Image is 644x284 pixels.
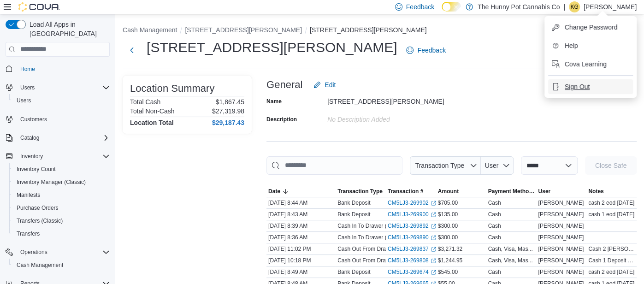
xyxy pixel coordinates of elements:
span: [PERSON_NAME] [538,222,584,230]
input: This is a search bar. As you type, the results lower in the page will automatically filter. [266,156,402,175]
p: Cash Out From Drawer (Cash 2) [337,245,417,253]
span: Transaction # [388,188,423,195]
span: Dark Mode [442,12,442,12]
a: CM5LJ3-269902External link [388,199,436,207]
button: Date [266,186,336,197]
span: Customers [20,116,47,123]
p: The Hunny Pot Cannabis Co [478,1,560,12]
button: Notes [586,186,637,197]
span: Cash 1 Deposit 136.35 Cashiers [PERSON_NAME], [PERSON_NAME] [588,257,635,264]
a: Inventory Count [13,164,59,175]
nav: An example of EuiBreadcrumbs [123,25,637,36]
span: $3,271.32 [438,245,462,253]
button: Cova Learning [548,57,633,71]
h1: [STREET_ADDRESS][PERSON_NAME] [147,38,397,57]
span: Transfers (Classic) [17,217,63,225]
h4: $29,187.43 [212,119,244,126]
span: Inventory Manager (Classic) [13,177,110,188]
span: $1,244.95 [438,257,462,264]
span: Users [20,84,35,91]
span: Inventory Count [13,164,110,175]
span: Transaction Type [337,188,383,195]
img: Cova [18,2,60,12]
p: $27,319.98 [212,107,244,115]
span: Users [17,97,31,104]
div: Cash, Visa, Mas... [488,257,532,264]
span: cash 1 eod [DATE] [588,211,634,218]
span: Cash Management [17,261,63,269]
a: Cash Management [13,260,67,271]
span: [PERSON_NAME] [538,257,584,264]
p: Bank Deposit [337,211,370,218]
button: Cash Management [123,26,177,34]
div: [DATE] 8:39 AM [266,220,336,231]
svg: External link [431,201,436,206]
div: [DATE] 8:49 AM [266,266,336,278]
svg: External link [431,224,436,229]
span: Inventory [20,153,43,160]
a: Transfers (Classic) [13,215,66,226]
span: Customers [17,113,110,125]
span: Inventory [17,151,110,162]
span: [PERSON_NAME] [538,245,584,253]
span: $300.00 [438,222,458,230]
div: [DATE] 11:02 PM [266,243,336,254]
button: Transaction Type [410,156,481,175]
button: Sign Out [548,79,633,94]
button: Inventory Count [9,163,113,176]
svg: External link [431,212,436,218]
p: Bank Deposit [337,199,370,207]
button: Transaction # [386,186,436,197]
h4: Location Total [130,119,174,126]
div: [DATE] 8:43 AM [266,209,336,220]
span: [PERSON_NAME] [538,234,584,241]
span: Cash Management [13,260,110,271]
div: Cash, Visa, Mas... [488,245,532,253]
span: [PERSON_NAME] [538,199,584,207]
span: Cova Learning [565,59,607,69]
button: Catalog [17,132,43,143]
h3: Location Summary [130,83,214,94]
a: Transfers [13,228,43,239]
h6: Total Non-Cash [130,107,175,115]
label: Description [266,116,297,123]
p: [PERSON_NAME] [584,1,637,12]
button: Operations [17,247,51,258]
span: cash 2 eod [DATE] [588,199,634,207]
button: Close Safe [585,156,637,175]
button: Users [2,81,113,94]
button: User [536,186,586,197]
button: Users [17,82,38,93]
p: $1,867.45 [216,98,244,106]
span: Catalog [17,132,110,143]
span: Users [17,82,110,93]
span: Purchase Orders [17,204,59,212]
div: Cash [488,268,501,276]
span: Home [17,63,110,75]
a: Manifests [13,189,44,201]
button: Cash Management [9,259,113,272]
button: Transaction Type [336,186,386,197]
span: Transfers (Classic) [13,215,110,226]
a: CM5LJ3-269674External link [388,268,436,276]
span: Date [268,188,280,195]
span: User [485,162,499,169]
button: Inventory [17,151,47,162]
svg: External link [431,270,436,275]
a: Purchase Orders [13,202,62,213]
h6: Total Cash [130,98,160,106]
div: Cash [488,211,501,218]
span: Amount [438,188,459,195]
p: Cash In To Drawer (Cash 1) [337,234,406,241]
span: Feedback [406,2,434,12]
span: Transfers [17,230,40,237]
button: Edit [310,76,339,94]
span: Purchase Orders [13,202,110,213]
svg: External link [431,247,436,252]
label: Name [266,98,282,105]
span: Inventory Manager (Classic) [17,178,86,186]
span: Operations [20,248,47,256]
span: Inventory Count [17,166,56,173]
span: [PERSON_NAME] [538,268,584,276]
span: $300.00 [438,234,458,241]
